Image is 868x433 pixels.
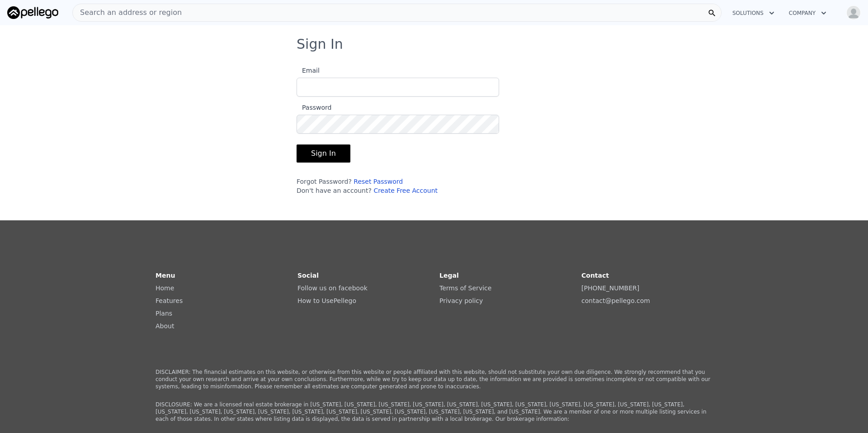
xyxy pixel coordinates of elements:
a: Terms of Service [439,284,491,292]
a: contact@pellego.com [581,297,650,304]
a: How to UsePellego [297,297,356,304]
strong: Contact [581,272,609,279]
a: Privacy policy [439,297,483,304]
input: Email [297,78,499,97]
a: Reset Password [354,178,403,185]
input: Password [297,115,499,134]
a: Features [156,297,183,304]
a: [PHONE_NUMBER] [581,284,639,292]
span: Email [297,67,320,74]
a: Follow us on facebook [297,284,368,292]
strong: Menu [156,272,175,279]
strong: Legal [439,272,459,279]
img: Pellego [7,6,58,19]
div: Forgot Password? Don't have an account? [297,177,499,195]
a: Plans [156,310,172,317]
a: Home [156,284,174,292]
span: Search an address or region [73,7,182,18]
strong: Social [297,272,319,279]
button: Company [782,5,834,21]
p: DISCLAIMER: The financial estimates on this website, or otherwise from this website or people aff... [156,368,712,390]
button: Sign In [297,144,350,163]
img: avatar [846,5,861,20]
span: Password [297,104,331,111]
a: About [156,322,174,330]
a: Create Free Account [373,187,438,194]
h3: Sign In [297,36,571,52]
button: Solutions [725,5,782,21]
p: DISCLOSURE: We are a licensed real estate brokerage in [US_STATE], [US_STATE], [US_STATE], [US_ST... [156,401,712,423]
